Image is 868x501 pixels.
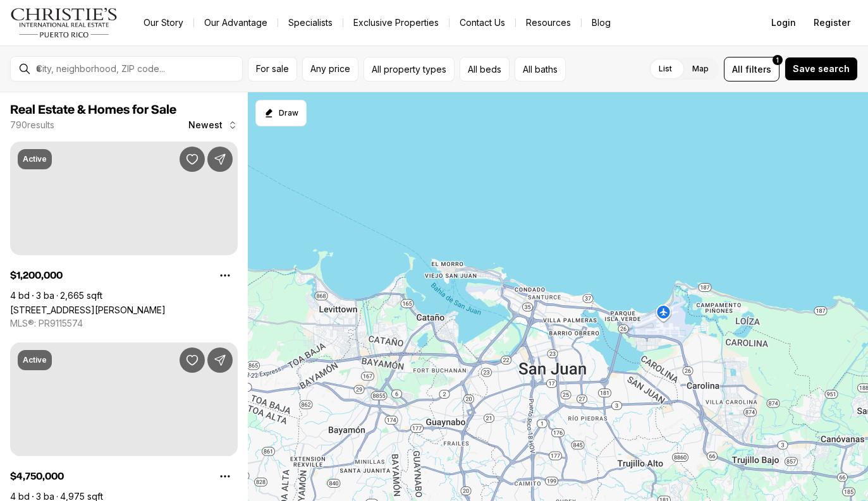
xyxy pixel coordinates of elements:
a: Our Advantage [194,14,278,32]
a: Blog [582,14,621,32]
button: Property options [212,263,238,288]
p: 790 results [10,120,54,130]
span: For sale [256,64,289,74]
button: Start drawing [255,100,307,126]
label: List [649,57,682,80]
button: Any price [302,57,358,81]
button: Save Property: 254 NORZAGARAY [180,347,205,373]
button: Save Property: 63 PRINCIPE RAINERO [180,147,205,172]
p: Active [23,355,47,365]
span: Register [814,18,850,28]
span: Newest [188,120,223,130]
button: For sale [248,57,297,81]
span: Save search [793,64,850,74]
span: Real Estate & Homes for Sale [10,104,176,116]
span: All [732,63,743,76]
button: All baths [515,57,566,81]
span: Login [771,18,796,28]
p: Active [23,154,47,164]
button: Save search [785,57,858,81]
button: Register [806,10,858,35]
a: Exclusive Properties [343,14,449,32]
a: Specialists [278,14,343,32]
button: All property types [364,57,455,81]
a: Resources [516,14,581,32]
span: filters [745,63,771,76]
button: Newest [181,112,245,138]
img: logo [10,8,118,38]
button: Allfilters1 [724,57,779,81]
a: Our Story [133,14,193,32]
span: 1 [776,55,779,65]
button: Contact Us [449,14,515,32]
span: Any price [310,64,350,74]
button: All beds [460,57,510,81]
a: 63 PRINCIPE RAINERO, GUAYNABO PR, 00969 [10,305,166,315]
button: Login [764,10,804,35]
label: Map [682,57,719,80]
